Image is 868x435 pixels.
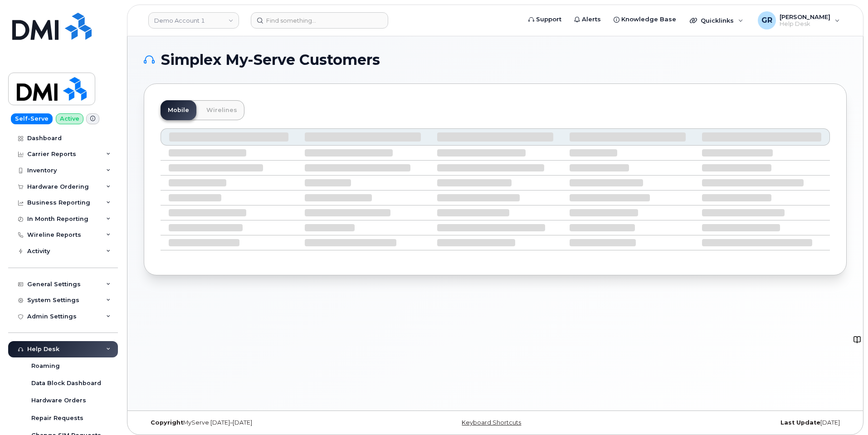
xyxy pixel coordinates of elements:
[780,419,820,426] strong: Last Update
[161,53,380,67] span: Simplex My-Serve Customers
[462,419,521,426] a: Keyboard Shortcuts
[151,419,183,426] strong: Copyright
[612,419,847,426] div: [DATE]
[199,100,244,120] a: Wirelines
[161,100,196,120] a: Mobile
[144,419,378,426] div: MyServe [DATE]–[DATE]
